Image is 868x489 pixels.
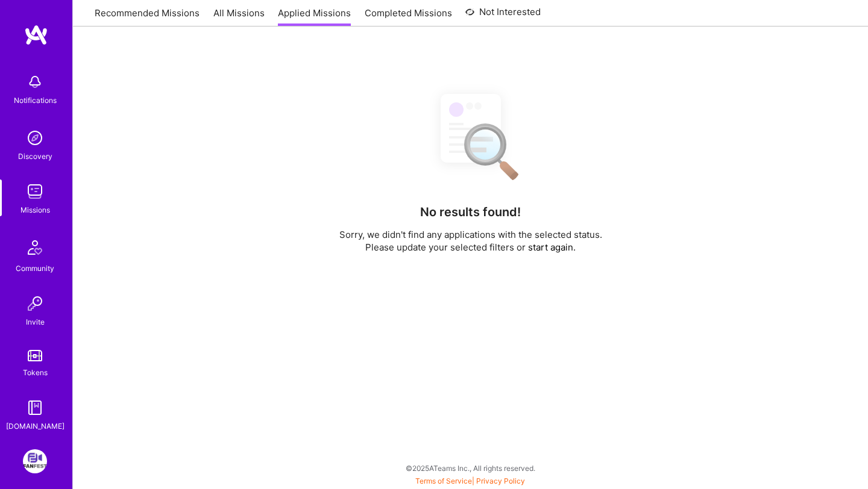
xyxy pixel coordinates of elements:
[20,449,50,473] a: FanFest: Media Engagement Platform
[72,453,868,483] div: © 2025 ATeams Inc., All rights reserved.
[476,476,525,485] a: Privacy Policy
[23,291,47,316] img: Invite
[213,7,265,26] a: All Missions
[339,228,602,241] p: Sorry, we didn't find any applications with the selected status.
[95,7,200,26] a: Recommended Missions
[23,126,47,150] img: discovery
[18,150,52,163] div: Discovery
[23,449,47,473] img: FanFest: Media Engagement Platform
[6,420,64,432] div: [DOMAIN_NAME]
[420,205,521,219] h4: No results found!
[528,241,573,254] button: start again
[278,7,351,26] a: Applied Missions
[23,179,47,204] img: teamwork
[365,7,452,26] a: Completed Missions
[415,476,472,485] a: Terms of Service
[24,24,48,46] img: logo
[23,70,47,94] img: bell
[415,476,525,485] span: |
[339,241,602,254] p: Please update your selected filters or .
[26,316,45,328] div: Invite
[420,83,522,188] img: No Results
[23,366,48,379] div: Tokens
[23,396,47,420] img: guide book
[20,233,49,262] img: Community
[14,94,57,107] div: Notifications
[465,5,541,26] a: Not Interested
[16,262,54,275] div: Community
[20,204,50,216] div: Missions
[28,350,42,361] img: tokens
